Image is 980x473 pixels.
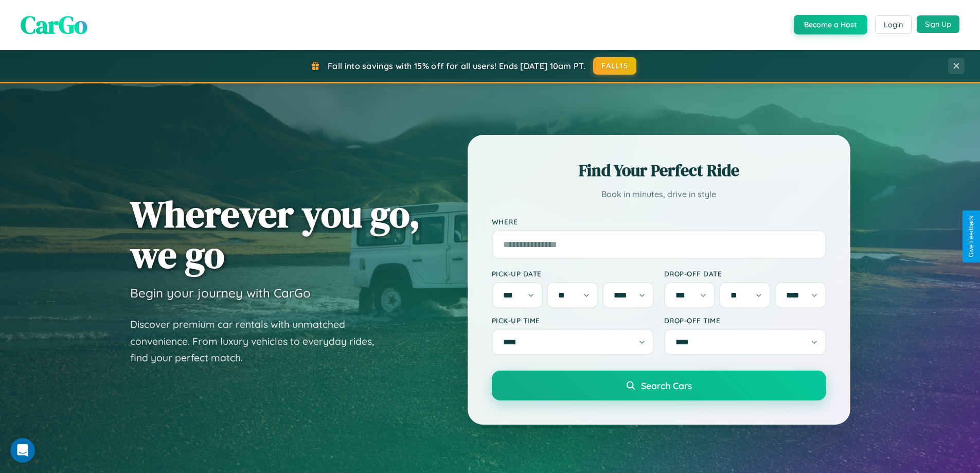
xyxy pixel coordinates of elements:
button: Search Cars [492,371,826,400]
span: Fall into savings with 15% off for all users! Ends [DATE] 10am PT. [328,61,585,71]
label: Pick-up Time [492,316,654,325]
h3: Begin your journey with CarGo [130,285,311,301]
label: Pick-up Date [492,269,654,278]
span: CarGo [21,8,87,42]
button: Sign Up [917,15,959,33]
p: Discover premium car rentals with unmatched convenience. From luxury vehicles to everyday rides, ... [130,316,387,366]
label: Drop-off Date [664,269,826,278]
p: Book in minutes, drive in style [492,187,826,202]
h1: Wherever you go, we go [130,194,420,275]
button: FALL15 [593,57,636,75]
div: Give Feedback [968,216,975,257]
iframe: Intercom live chat [10,438,35,463]
span: Search Cars [641,380,692,391]
label: Where [492,217,826,226]
button: Become a Host [794,15,867,34]
button: Login [875,15,912,34]
label: Drop-off Time [664,316,826,325]
h2: Find Your Perfect Ride [492,159,826,182]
